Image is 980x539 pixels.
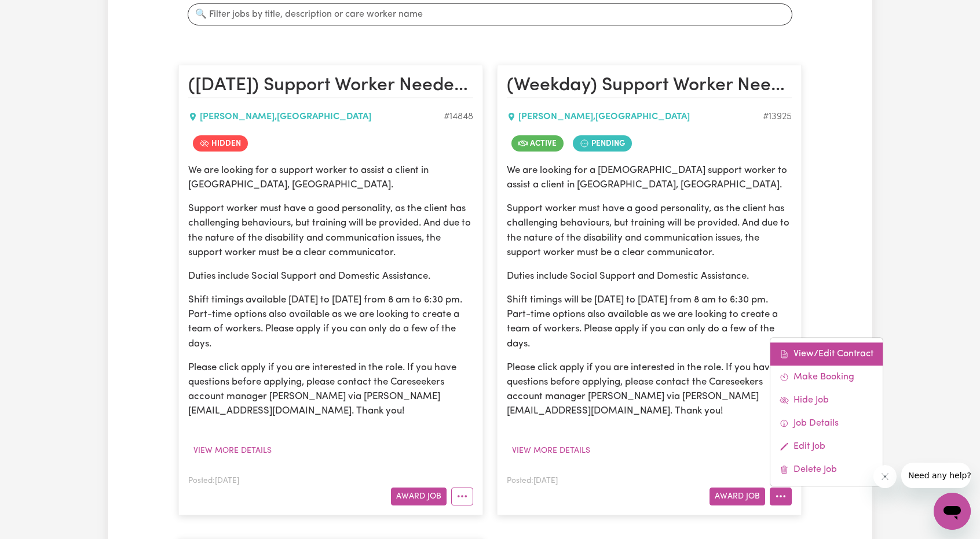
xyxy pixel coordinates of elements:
[901,463,971,488] iframe: Message from company
[873,465,897,488] iframe: Close message
[934,493,971,530] iframe: Button to launch messaging window
[507,201,792,260] p: Support worker must have a good personality, as the client has challenging behaviours, but traini...
[770,389,883,412] a: Hide Job
[188,360,473,419] p: Please click apply if you are interested in the role. If you have questions before applying, plea...
[507,75,792,98] h2: (Weekday) Support Worker Needed In Singleton, WA
[507,163,792,192] p: We are looking for a [DEMOGRAPHIC_DATA] support worker to assist a client in [GEOGRAPHIC_DATA], [...
[573,135,632,152] span: Job contract pending review by care worker
[511,135,564,152] span: Job is active
[770,412,883,435] a: Job Details
[188,477,239,485] span: Posted: [DATE]
[188,201,473,260] p: Support worker must have a good personality, as the client has challenging behaviours, but traini...
[507,110,763,124] div: [PERSON_NAME] , [GEOGRAPHIC_DATA]
[770,337,883,486] div: More options
[451,488,473,505] button: More options
[507,360,792,419] p: Please click apply if you are interested in the role. If you have questions before applying, plea...
[507,442,595,460] button: View more details
[188,75,473,98] h2: (Saturday) Support Worker Needed In Singleton, WA
[770,458,883,481] a: Delete Job
[507,477,558,485] span: Posted: [DATE]
[188,269,473,283] p: Duties include Social Support and Domestic Assistance.
[444,110,473,124] div: Job ID #14848
[770,435,883,458] a: Edit Job
[391,488,447,505] button: Award Job
[770,366,883,389] a: Make Booking
[507,269,792,283] p: Duties include Social Support and Domestic Assistance.
[188,110,444,124] div: [PERSON_NAME] , [GEOGRAPHIC_DATA]
[193,135,248,152] span: Job is hidden
[188,442,277,460] button: View more details
[710,488,765,505] button: Award Job
[188,163,473,192] p: We are looking for a support worker to assist a client in [GEOGRAPHIC_DATA], [GEOGRAPHIC_DATA].
[507,293,792,351] p: Shift timings will be [DATE] to [DATE] from 8 am to 6:30 pm. Part-time options also available as ...
[188,3,792,25] input: 🔍 Filter jobs by title, description or care worker name
[770,342,883,366] a: View/Edit Contract
[770,488,792,505] button: More options
[188,293,473,351] p: Shift timings available [DATE] to [DATE] from 8 am to 6:30 pm. Part-time options also available a...
[7,8,70,17] span: Need any help?
[763,110,792,124] div: Job ID #13925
